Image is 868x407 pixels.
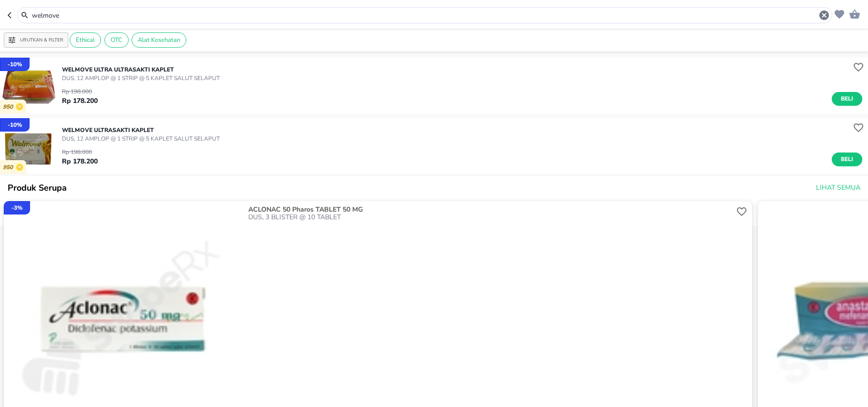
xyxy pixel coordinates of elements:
div: Ethical [70,32,101,48]
p: - 3 % [11,203,22,212]
p: - 10 % [8,60,22,69]
span: Alat Kesehatan [132,36,186,44]
p: DUS, 3 BLISTER @ 10 TABLET [248,214,735,221]
button: Beli [832,153,862,166]
div: OTC [104,32,129,48]
p: DUS, 12 AMPLOP @ 1 STRIP @ 5 KAPLET SALUT SELAPUT [62,74,220,82]
p: Rp 178.200 [62,156,98,166]
button: Urutkan & Filter [4,32,68,48]
span: Lihat Semua [816,182,860,194]
span: OTC [105,36,128,44]
p: ACLONAC 50 Pharos TABLET 50 MG [248,206,733,214]
p: 950 [3,164,16,171]
button: Beli [832,92,862,106]
p: 950 [3,103,16,111]
div: Alat Kesehatan [132,32,186,48]
p: Urutkan & Filter [20,37,63,44]
button: Lihat Semua [812,179,862,197]
span: Beli [839,154,855,164]
span: Ethical [70,36,101,44]
input: Cari 4000+ produk di sini [31,10,818,20]
p: Rp 198.000 [62,87,98,96]
span: Beli [839,94,855,104]
p: - 10 % [8,121,22,129]
p: DUS, 12 AMPLOP @ 1 STRIP @ 5 KAPLET SALUT SELAPUT [62,134,220,143]
p: Rp 198.000 [62,148,98,156]
p: Rp 178.200 [62,96,98,106]
p: WELMOVE Ultrasakti KAPLET [62,126,220,134]
p: WELMOVE ULTRA Ultrasakti KAPLET [62,65,220,74]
